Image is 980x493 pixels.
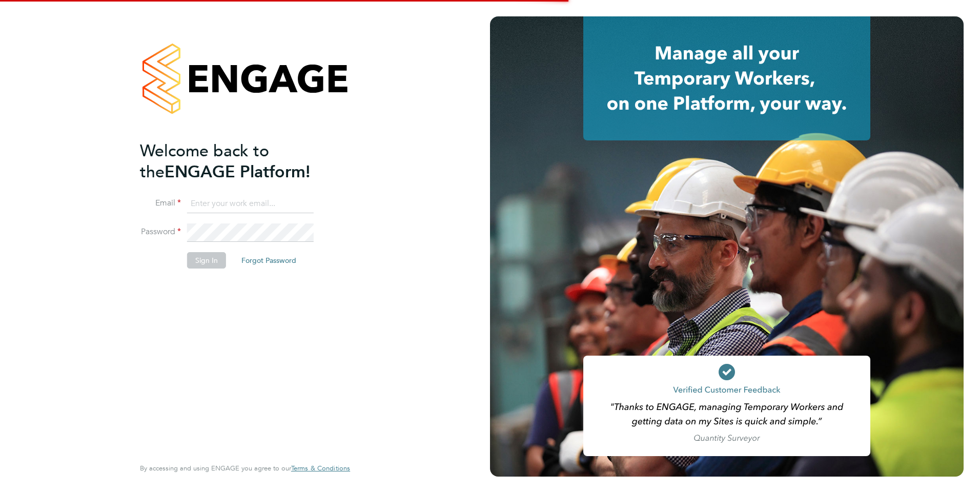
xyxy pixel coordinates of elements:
label: Password [140,227,181,237]
span: By accessing and using ENGAGE you agree to our [140,464,350,473]
input: Enter your work email... [187,195,314,213]
a: Terms & Conditions [291,464,350,473]
label: Email [140,198,181,209]
h2: ENGAGE Platform! [140,140,340,182]
span: Terms & Conditions [291,464,350,473]
button: Sign In [187,252,226,269]
button: Forgot Password [233,252,304,269]
span: Welcome back to the [140,141,269,182]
